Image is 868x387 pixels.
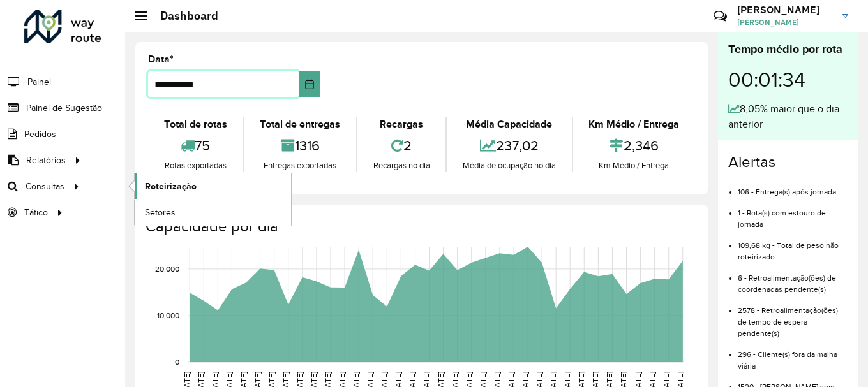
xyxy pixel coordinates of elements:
[151,159,239,172] div: Rotas exportadas
[26,101,102,115] span: Painel de Sugestão
[450,117,568,132] div: Média Capacidade
[151,132,239,159] div: 75
[299,71,320,97] button: Choose Date
[145,180,197,193] span: Roteirização
[738,177,848,198] li: 106 - Entrega(s) após jornada
[148,52,174,67] label: Data
[26,154,66,167] span: Relatórios
[576,132,692,159] div: 2,346
[728,58,848,101] div: 00:01:34
[728,101,848,132] div: 8,05% maior que o dia anterior
[738,230,848,263] li: 109,68 kg - Total de peso não roteirizado
[135,173,291,199] a: Roteirização
[738,263,848,295] li: 6 - Retroalimentação(ões) de coordenadas pendente(s)
[728,153,848,172] h4: Alertas
[27,75,51,89] span: Painel
[147,9,218,23] h2: Dashboard
[450,132,568,159] div: 237,02
[450,159,568,172] div: Média de ocupação no dia
[361,132,442,159] div: 2
[576,117,692,132] div: Km Médio / Entrega
[145,206,176,219] span: Setores
[737,4,833,16] h3: [PERSON_NAME]
[738,198,848,230] li: 1 - Rota(s) com estouro de jornada
[361,117,442,132] div: Recargas
[157,311,179,319] text: 10,000
[361,159,442,172] div: Recargas no dia
[576,159,692,172] div: Km Médio / Entrega
[247,132,352,159] div: 1316
[728,41,848,58] div: Tempo médio por rota
[738,339,848,372] li: 296 - Cliente(s) fora da malha viária
[155,265,179,273] text: 20,000
[146,217,695,236] h4: Capacidade por dia
[737,17,833,28] span: [PERSON_NAME]
[24,128,56,141] span: Pedidos
[175,358,179,366] text: 0
[707,3,734,30] a: Contato Rápido
[26,180,64,193] span: Consultas
[135,200,291,225] a: Setores
[151,117,239,132] div: Total de rotas
[247,159,352,172] div: Entregas exportadas
[24,206,48,219] span: Tático
[738,295,848,339] li: 2578 - Retroalimentação(ões) de tempo de espera pendente(s)
[247,117,352,132] div: Total de entregas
